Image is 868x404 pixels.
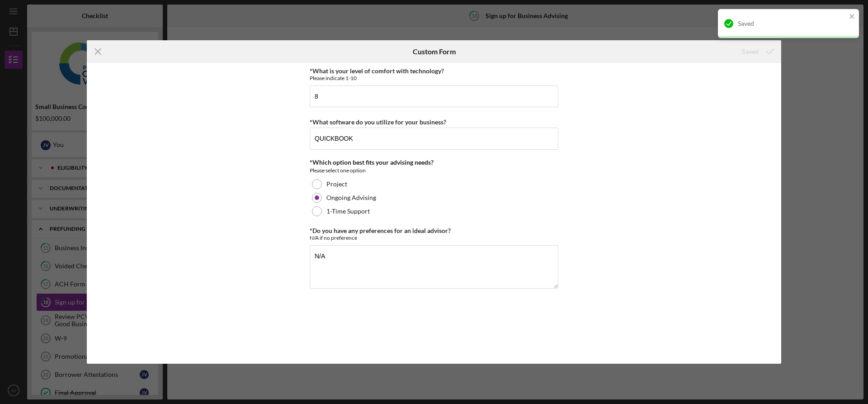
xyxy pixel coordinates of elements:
[310,75,558,81] div: Please indicate 1-10
[310,166,558,175] div: Please select one option
[310,159,558,166] div: *Which option best fits your advising needs?
[742,43,759,61] div: Saved
[326,194,376,201] label: Ongoing Advising
[310,245,558,289] textarea: N/A
[310,234,558,241] div: N/A if no preference
[849,13,855,21] button: close
[310,67,444,75] label: *What is your level of comfort with technology?
[733,43,781,61] button: Saved
[738,20,846,27] div: Saved
[310,227,451,234] label: *Do you have any preferences for an ideal advisor?
[326,181,347,188] label: Project
[310,118,446,126] label: *What software do you utilize for your business?
[413,48,456,56] h6: Custom Form
[326,208,370,215] label: 1-Time Support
